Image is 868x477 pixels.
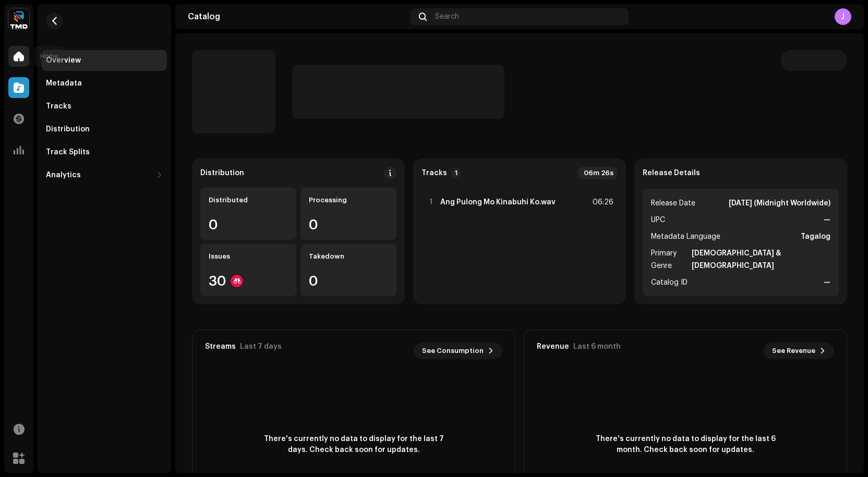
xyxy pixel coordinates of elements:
div: Tracks [46,102,71,111]
span: See Revenue [772,340,815,361]
div: Analytics [46,171,81,179]
div: Revenue [537,343,569,351]
re-m-nav-item: Tracks [42,96,167,117]
span: Primary Genre [651,247,690,272]
div: Metadata [46,79,82,88]
div: Issues [209,252,288,261]
span: Catalog ID [651,276,688,289]
span: Search [435,13,459,21]
span: There's currently no data to display for the last 6 month. Check back soon for updates. [592,434,779,456]
span: Metadata Language [651,230,720,243]
button: See Consumption [414,343,502,359]
re-m-nav-item: Distribution [42,119,167,140]
strong: — [824,276,830,289]
span: There's currently no data to display for the last 7 days. Check back soon for updates. [260,434,448,456]
strong: Tagalog [801,230,830,243]
div: 06:26 [590,196,613,209]
div: J [835,8,851,25]
div: Distribution [46,125,90,133]
span: UPC [651,214,665,226]
re-m-nav-dropdown: Analytics [42,165,167,186]
div: Distributed [209,196,288,204]
div: Processing [309,196,388,204]
button: See Revenue [764,343,834,359]
strong: Release Details [643,169,700,177]
div: Overview [46,56,81,65]
span: See Consumption [422,340,484,361]
re-m-nav-item: Overview [42,50,167,71]
div: Distribution [200,169,244,177]
strong: [DATE] (Midnight Worldwide) [729,197,830,210]
strong: [DEMOGRAPHIC_DATA] & [DEMOGRAPHIC_DATA] [692,247,830,272]
div: Catalog [188,13,406,21]
re-m-nav-item: Track Splits [42,142,167,163]
div: Last 7 days [240,343,282,351]
div: Last 6 month [573,343,621,351]
strong: Tracks [421,169,447,177]
span: Release Date [651,197,695,210]
div: Takedown [309,252,388,261]
img: 622bc8f8-b98b-49b5-8c6c-3a84fb01c0a0 [8,8,29,29]
strong: — [824,214,830,226]
div: Streams [205,343,236,351]
re-m-nav-item: Metadata [42,73,167,94]
strong: Ang Pulong Mo Kinabuhi Ko.wav [440,198,556,206]
div: 06m 26s [577,167,618,179]
div: Track Splits [46,148,90,156]
p-badge: 1 [451,168,461,178]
